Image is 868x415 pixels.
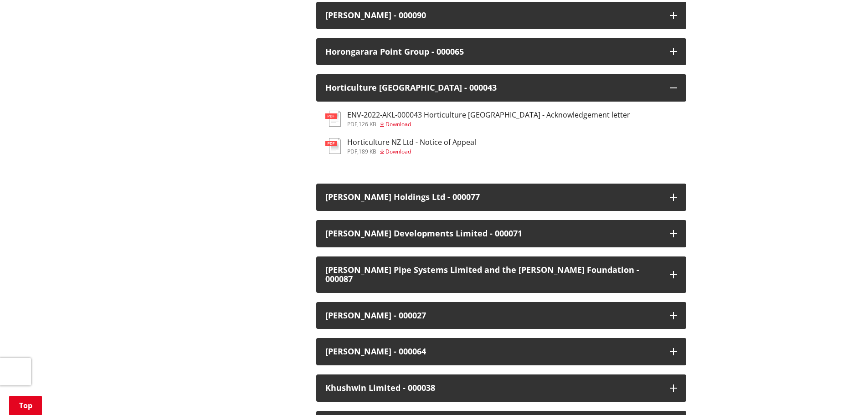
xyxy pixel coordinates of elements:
span: Download [385,120,411,128]
iframe: Messenger Launcher [826,377,859,410]
button: [PERSON_NAME] - 000064 [316,338,686,365]
a: Top [9,396,42,415]
span: pdf [347,120,357,128]
div: [PERSON_NAME] Pipe Systems Limited and the [PERSON_NAME] Foundation - 000087 [325,266,661,284]
button: [PERSON_NAME] - 000090 [316,2,686,29]
button: [PERSON_NAME] - 000027 [316,302,686,329]
div: , [347,149,476,154]
span: pdf [347,148,357,155]
div: Horticulture [GEOGRAPHIC_DATA] - 000043 [325,83,661,92]
button: Horticulture [GEOGRAPHIC_DATA] - 000043 [316,74,686,102]
span: Download [385,148,411,155]
button: [PERSON_NAME] Pipe Systems Limited and the [PERSON_NAME] Foundation - 000087 [316,256,686,293]
div: [PERSON_NAME] - 000090 [325,11,661,20]
button: Horongarara Point Group - 000065 [316,38,686,66]
button: [PERSON_NAME] Developments Limited - 000071 [316,220,686,247]
div: [PERSON_NAME] - 000064 [325,347,661,356]
button: [PERSON_NAME] Holdings Ltd - 000077 [316,184,686,211]
h3: ENV-2022-AKL-000043 Horticulture [GEOGRAPHIC_DATA] - Acknowledgement letter [347,111,630,119]
span: 189 KB [359,148,376,155]
div: Khushwin Limited - 000038 [325,384,661,393]
img: document-pdf.svg [325,138,341,154]
button: Khushwin Limited - 000038 [316,374,686,402]
h3: Horticulture NZ Ltd - Notice of Appeal [347,138,476,147]
a: ENV-2022-AKL-000043 Horticulture [GEOGRAPHIC_DATA] - Acknowledgement letter pdf,126 KB Download [325,111,630,127]
div: Horongarara Point Group - 000065 [325,47,661,56]
div: [PERSON_NAME] - 000027 [325,311,661,320]
a: Horticulture NZ Ltd - Notice of Appeal pdf,189 KB Download [325,138,476,154]
span: 126 KB [359,120,376,128]
div: [PERSON_NAME] Holdings Ltd - 000077 [325,193,661,202]
img: document-pdf.svg [325,111,341,127]
div: , [347,122,630,127]
div: [PERSON_NAME] Developments Limited - 000071 [325,229,661,238]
